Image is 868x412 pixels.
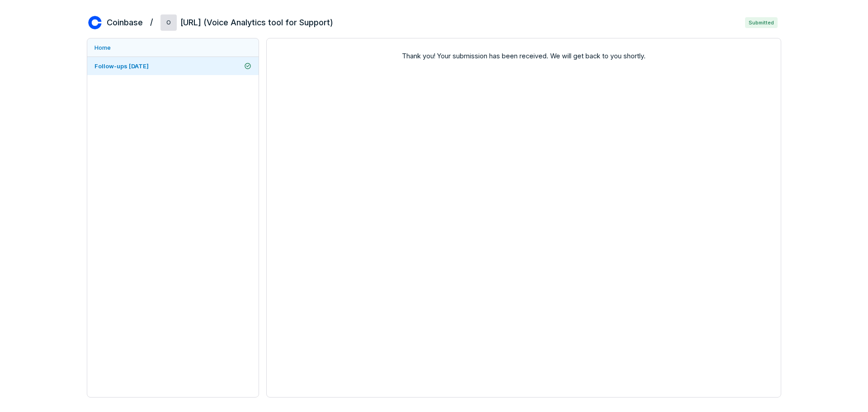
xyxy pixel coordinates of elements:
a: Home [87,38,259,57]
a: Follow-ups [DATE] [87,57,259,75]
span: Submitted [745,17,778,28]
span: Thank you! Your submission has been received. We will get back to you shortly. [274,51,774,61]
h2: / [150,14,153,28]
h2: Coinbase [107,17,143,28]
h2: [URL] (Voice Analytics tool for Support) [180,17,333,28]
span: Follow-ups [DATE] [94,62,149,70]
